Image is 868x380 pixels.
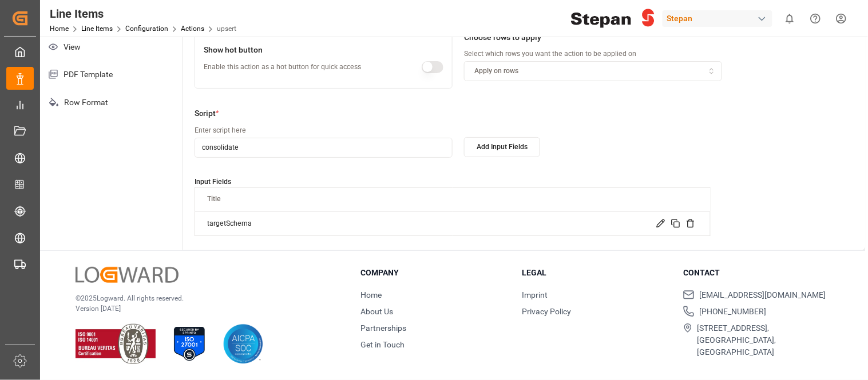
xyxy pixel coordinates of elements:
img: AICPA SOC [223,324,263,364]
a: Configuration [125,25,168,33]
img: Logward Logo [76,267,179,283]
span: [EMAIL_ADDRESS][DOMAIN_NAME] [699,289,826,301]
p: Row Format [40,89,183,117]
a: Imprint [522,290,548,299]
p: View [40,33,183,61]
a: Get in Touch [360,340,405,349]
a: Partnerships [360,323,406,333]
span: Apply on rows [475,66,519,77]
p: © 2025 Logward. All rights reserved. [76,293,332,303]
div: Line Items [50,5,236,22]
button: Help Center [803,6,829,31]
a: Home [360,290,382,299]
p: PDF Template [40,61,183,89]
p: Enter script here [195,126,453,136]
span: [STREET_ADDRESS], [GEOGRAPHIC_DATA], [GEOGRAPHIC_DATA] [697,322,830,358]
span: Choose rows to apply [464,31,541,43]
a: About Us [360,307,393,316]
a: Home [50,25,69,33]
button: show 0 new notifications [777,6,803,31]
h3: Legal [522,267,669,279]
a: Privacy Policy [522,307,571,316]
img: ISO 9001 & ISO 14001 Certification [76,324,156,364]
span: [PHONE_NUMBER] [699,306,767,318]
span: Show hot button [204,44,263,56]
input: Enter script [195,138,453,158]
p: Select which rows you want the action to be applied on [464,49,722,59]
td: targetSchema [195,211,453,236]
a: Line Items [81,25,113,33]
div: Stepan [663,10,772,27]
p: Enable this action as a hot button for quick access [204,62,361,73]
button: Add Input Fields [464,137,540,157]
p: Version [DATE] [76,303,332,314]
h3: Contact [683,267,830,279]
img: Stepan_Company_logo.svg.png_1713531530.png [571,9,655,29]
img: ISO 27001 Certification [169,324,209,364]
span: Script [195,107,216,119]
button: Stepan [663,7,777,29]
th: Title [195,187,453,211]
h3: Company [360,267,508,279]
small: Input Fields [195,178,231,186]
a: Actions [181,25,204,33]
